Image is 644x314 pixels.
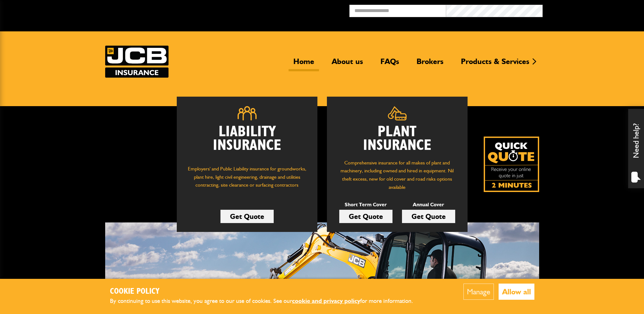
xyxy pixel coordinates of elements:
button: Broker Login [543,5,639,15]
a: FAQs [376,57,404,71]
a: Home [289,57,319,71]
p: Annual Cover [402,201,455,209]
a: Get Quote [220,210,274,223]
h2: Liability Insurance [186,125,308,159]
a: Products & Services [456,57,534,71]
button: Manage [463,284,494,300]
p: Comprehensive insurance for all makes of plant and machinery, including owned and hired in equipm... [336,159,458,191]
a: Get your insurance quote isn just 2-minutes [484,137,539,192]
a: About us [327,57,368,71]
a: JCB Insurance Services [105,46,169,78]
button: Allow all [499,284,534,300]
p: Employers' and Public Liability insurance for groundworks, plant hire, light civil engineering, d... [186,165,308,195]
a: Get Quote [339,210,392,223]
a: cookie and privacy policy [292,297,360,304]
p: By continuing to use this website, you agree to our use of cookies. See our for more information. [110,296,424,306]
h2: Plant Insurance [336,125,458,152]
a: Get Quote [402,210,455,223]
img: Quick Quote [484,137,539,192]
div: Need help? [628,109,644,188]
p: Short Term Cover [339,201,392,209]
a: Brokers [412,57,448,71]
h2: Cookie Policy [110,287,424,297]
img: JCB Insurance Services logo [105,46,169,78]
